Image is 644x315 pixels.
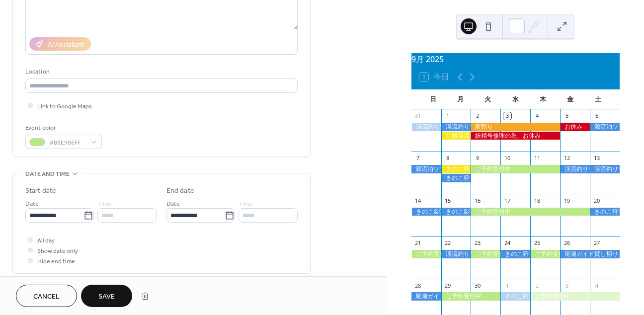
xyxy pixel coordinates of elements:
[563,155,570,162] div: 12
[533,282,541,289] div: 2
[411,53,620,65] div: 9月 2025
[474,282,481,289] div: 30
[441,250,471,258] div: 渓流釣りツアー開催決定（空きあり）
[471,208,590,216] div: ご予約受付中
[37,101,92,112] span: Link to Google Maps
[500,292,530,301] div: きのこ狩りツアー開催決定（リピーター様限定、残り１席）
[411,208,441,216] div: きのこ&渓流釣りツアー開催決定（空き有り、特上コース、リピータ様限定）
[530,292,620,301] div: ご予約受付中
[560,250,620,258] div: 尾瀬ガイド貸し切り
[411,250,441,258] div: ご予約受付中
[471,123,560,131] div: 薪割り
[503,282,511,289] div: 1
[500,250,530,258] div: きのこ狩りツアー開催決定（残り１席、舞茸コース予定）
[166,186,194,196] div: End date
[441,132,471,140] div: 虹鱒渓流釣りスタート
[411,123,441,131] div: 渓流釣りツアー開催決定（空き有り、特上コース）
[441,174,471,182] div: きのこ狩りツアー開催決定（残り１席）
[590,123,620,131] div: 源流泊ツアー開催決定（空き有り）
[25,67,296,77] div: Location
[563,282,570,289] div: 3
[533,197,541,204] div: 18
[474,197,481,204] div: 16
[471,132,560,140] div: 妖精号修理の為、お休み
[166,199,180,209] span: Date
[593,112,600,120] div: 6
[444,282,452,289] div: 29
[444,112,452,120] div: 1
[25,123,100,133] div: Event color
[471,250,500,258] div: ご予約受付中
[25,199,39,209] span: Date
[444,239,452,247] div: 22
[584,89,612,109] div: 土
[419,89,447,109] div: 日
[414,155,422,162] div: 7
[593,197,600,204] div: 20
[503,197,511,204] div: 17
[441,165,471,173] div: きのこ狩りツアースタート
[502,89,529,109] div: 水
[441,208,471,216] div: きのこ&渓流釣りツアー開催決定（空きあり、特上コース、リピーター様限定）
[414,282,422,289] div: 28
[98,292,115,302] span: Save
[25,169,70,179] span: Date and time
[503,112,511,120] div: 3
[560,123,590,131] div: お休み
[563,239,570,247] div: 26
[474,155,481,162] div: 9
[590,208,620,216] div: きのこ狩りツアー開催決定（残り1席、松茸コースリピーター様限定）
[533,112,541,120] div: 4
[474,239,481,247] div: 23
[411,292,441,301] div: 尾瀬ガイド貸し切り
[530,250,560,258] div: ご予約受付中
[441,292,501,301] div: ご予約受付中
[37,246,78,256] span: Show date only
[563,112,570,120] div: 5
[25,186,56,196] div: Start date
[16,285,77,307] button: Cancel
[37,256,75,267] span: Hide end time
[37,236,55,246] span: All day
[447,89,474,109] div: 月
[33,292,60,302] span: Cancel
[503,155,511,162] div: 10
[593,239,600,247] div: 27
[411,165,441,173] div: 源流泊ツアー開催決定（空き有り）
[590,165,620,173] div: 渓流釣りツアー開催決定（空き有り、上コース以上）
[81,285,132,307] button: Save
[441,123,471,131] div: 渓流釣りツアー開催決定（空き有り、上コース予定）
[557,89,584,109] div: 金
[471,165,560,173] div: ご予約受付中
[97,199,111,209] span: Time
[533,239,541,247] div: 25
[593,155,600,162] div: 13
[414,112,422,120] div: 31
[444,197,452,204] div: 15
[529,89,557,109] div: 木
[444,155,452,162] div: 8
[563,197,570,204] div: 19
[239,199,252,209] span: Time
[49,138,86,148] span: #B8E986FF
[474,112,481,120] div: 2
[414,239,422,247] div: 21
[533,155,541,162] div: 11
[414,197,422,204] div: 14
[474,89,501,109] div: 火
[560,165,590,173] div: 渓流釣りツアー開催決定（空きあり）
[503,239,511,247] div: 24
[593,282,600,289] div: 4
